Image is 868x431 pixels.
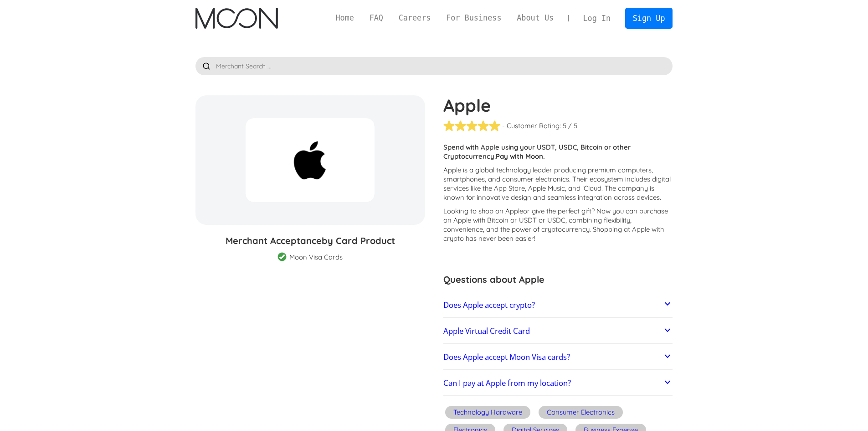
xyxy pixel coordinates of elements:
p: Spend with Apple using your USDT, USDC, Bitcoin or other Cryptocurrency. [443,143,673,161]
a: Home [328,12,362,24]
p: Looking to shop on Apple ? Now you can purchase on Apple with Bitcoin or USDT or USDC, combining ... [443,207,673,243]
a: About Us [509,12,561,24]
div: Moon Visa Cards [289,253,343,262]
a: Apple Virtual Credit Card [443,322,673,341]
p: Apple is a global technology leader producing premium computers, smartphones, and consumer electr... [443,166,673,202]
h2: Does Apple accept crypto? [443,301,535,310]
a: Careers [391,12,438,24]
a: Technology Hardware [443,405,532,422]
a: Sign Up [625,8,673,28]
a: Consumer Electronics [537,405,625,422]
span: by Card Product [322,235,395,246]
div: / 5 [568,121,577,130]
a: Does Apple accept crypto? [443,296,673,315]
a: Does Apple accept Moon Visa cards? [443,348,673,367]
a: For Business [438,12,509,24]
a: FAQ [362,12,391,24]
span: or give the perfect gift [523,207,591,215]
div: - Customer Rating: [502,121,561,130]
a: Log In [575,8,618,28]
div: Consumer Electronics [547,408,615,417]
h1: Apple [443,95,673,115]
a: Can I pay at Apple from my location? [443,374,673,393]
div: 5 [563,121,566,130]
h2: Can I pay at Apple from my location? [443,379,571,388]
h2: Apple Virtual Credit Card [443,327,530,336]
img: Moon Logo [195,8,278,29]
strong: Pay with Moon. [496,152,545,161]
h2: Does Apple accept Moon Visa cards? [443,353,570,362]
div: Technology Hardware [453,408,522,417]
a: home [195,8,278,29]
h3: Merchant Acceptance [195,234,425,248]
input: Merchant Search ... [195,57,673,75]
h3: Questions about Apple [443,273,673,286]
